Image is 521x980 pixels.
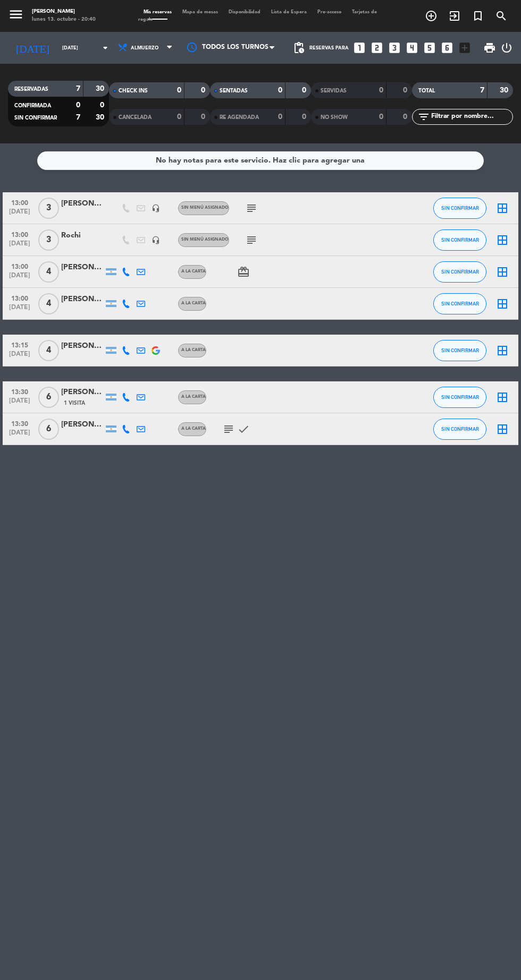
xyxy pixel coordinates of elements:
[201,87,208,94] strong: 0
[388,41,401,55] i: looks_3
[177,87,181,94] strong: 0
[38,198,59,219] span: 3
[6,208,33,220] span: [DATE]
[61,419,104,431] div: [PERSON_NAME]
[6,196,33,208] span: 13:00
[6,338,33,351] span: 13:15
[379,87,383,94] strong: 0
[177,10,223,14] span: Mapa de mesas
[433,340,486,361] button: SIN CONFIRMAR
[99,41,112,54] i: arrow_drop_down
[119,115,152,120] span: CANCELADA
[181,269,206,274] span: A LA CARTA
[152,346,160,355] img: google-logo.png
[321,115,348,120] span: NO SHOW
[32,8,96,16] div: [PERSON_NAME]
[222,423,235,436] i: subject
[38,387,59,408] span: 6
[38,419,59,440] span: 6
[181,206,229,210] span: Sin menú asignado
[8,6,24,25] button: menu
[223,10,266,14] span: Disponibilidad
[152,236,160,244] i: headset_mic
[61,340,104,352] div: [PERSON_NAME]
[441,347,479,353] span: SIN CONFIRMAR
[418,88,435,93] span: TOTAL
[483,41,496,54] span: print
[379,113,383,121] strong: 0
[433,261,486,283] button: SIN CONFIRMAR
[6,429,33,441] span: [DATE]
[152,204,160,212] i: headset_mic
[441,237,479,243] span: SIN CONFIRMAR
[278,113,282,121] strong: 0
[61,261,104,274] div: [PERSON_NAME]
[6,292,33,304] span: 13:00
[433,229,486,251] button: SIN CONFIRMAR
[138,10,177,14] span: Mis reservas
[61,386,104,398] div: [PERSON_NAME]
[38,229,59,251] span: 3
[61,198,104,210] div: [PERSON_NAME] Estacionamiento
[430,111,512,123] input: Filtrar por nombre...
[76,114,80,121] strong: 7
[321,88,347,93] span: SERVIDAS
[14,87,48,92] span: RESERVADAS
[448,10,461,22] i: exit_to_app
[38,293,59,314] span: 4
[177,113,181,121] strong: 0
[441,426,479,432] span: SIN CONFIRMAR
[32,16,96,24] div: lunes 13. octubre - 20:40
[433,419,486,440] button: SIN CONFIRMAR
[266,10,312,14] span: Lista de Espera
[352,41,366,55] i: looks_one
[6,228,33,240] span: 13:00
[181,237,229,242] span: Sin menú asignado
[220,115,259,120] span: RE AGENDADA
[423,41,436,55] i: looks_5
[6,397,33,410] span: [DATE]
[6,272,33,284] span: [DATE]
[278,87,282,94] strong: 0
[496,344,509,357] i: border_all
[404,113,410,121] strong: 0
[119,88,148,93] span: CHECK INS
[6,240,33,252] span: [DATE]
[292,41,305,54] span: pending_actions
[309,45,349,51] span: Reservas para
[245,234,258,246] i: subject
[76,85,80,92] strong: 7
[14,103,51,108] span: CONFIRMADA
[6,260,33,272] span: 13:00
[302,113,309,121] strong: 0
[181,427,206,431] span: A LA CARTA
[495,10,508,22] i: search
[156,155,365,167] div: No hay notas para este servicio. Haz clic para agregar una
[220,88,248,93] span: SENTADAS
[6,417,33,429] span: 13:30
[480,87,484,94] strong: 7
[181,301,206,305] span: A LA CARTA
[237,423,250,436] i: check
[441,269,479,275] span: SIN CONFIRMAR
[500,32,513,64] div: LOG OUT
[181,395,206,399] span: A LA CARTA
[441,205,479,211] span: SIN CONFIRMAR
[433,198,486,219] button: SIN CONFIRMAR
[425,10,438,22] i: add_circle_outline
[472,10,484,22] i: turned_in_not
[131,45,158,51] span: Almuerzo
[38,261,59,283] span: 4
[417,110,430,123] i: filter_list
[6,385,33,397] span: 13:30
[312,10,347,14] span: Pre-acceso
[458,41,472,55] i: add_box
[61,229,104,242] div: Rochi
[433,387,486,408] button: SIN CONFIRMAR
[100,101,107,109] strong: 0
[245,202,258,215] i: subject
[38,340,59,361] span: 4
[14,115,57,121] span: SIN CONFIRMAR
[370,41,384,55] i: looks_two
[440,41,454,55] i: looks_6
